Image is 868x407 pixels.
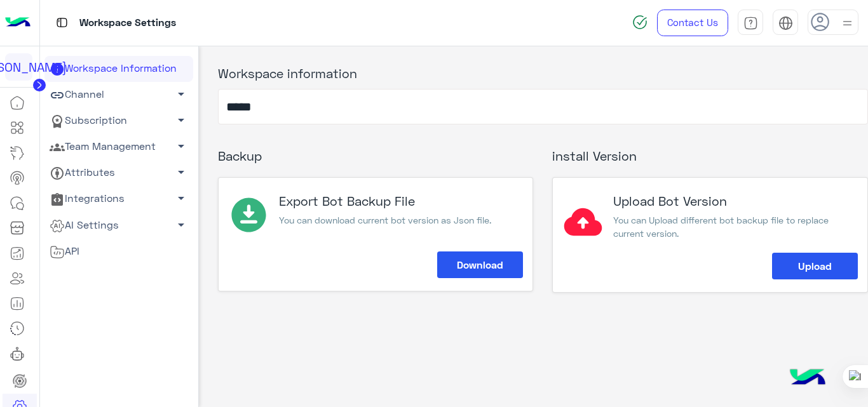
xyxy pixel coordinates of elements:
[173,164,189,180] span: arrow_drop_down
[839,15,855,31] img: profile
[437,251,523,278] button: Download
[785,356,830,401] img: hulul-logo.png
[54,15,70,30] img: tab
[743,16,758,30] img: tab
[44,186,193,212] a: Integrations
[778,16,793,30] img: tab
[218,139,534,173] h3: Backup
[5,10,31,36] img: Logo
[552,139,868,173] h3: install Version
[44,134,193,160] a: Team Management
[79,15,176,32] p: Workspace Settings
[50,243,79,260] span: API
[44,238,193,264] a: API
[613,213,848,241] p: You can Upload different bot backup file to replace current version.
[44,212,193,238] a: AI Settings
[279,213,491,227] p: You can download current bot version as Json file.
[44,56,193,82] a: Workspace Information
[279,194,491,208] h3: Export Bot Backup File
[5,53,32,81] div: [PERSON_NAME]
[738,10,763,36] a: tab
[173,190,189,206] span: arrow_drop_down
[772,253,858,279] button: Upload
[44,82,193,108] a: Channel
[632,15,648,30] img: spinner
[173,217,189,232] span: arrow_drop_down
[173,112,189,128] span: arrow_drop_down
[173,138,189,154] span: arrow_drop_down
[218,63,357,83] label: Workspace information
[173,86,189,102] span: arrow_drop_down
[44,108,193,134] a: Subscription
[657,10,728,36] a: Contact Us
[44,160,193,186] a: Attributes
[613,194,848,208] h3: Upload Bot Version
